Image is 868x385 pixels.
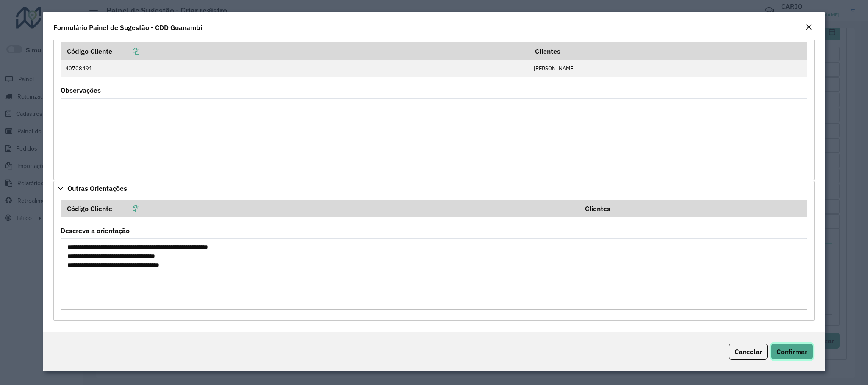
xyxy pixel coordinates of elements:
[53,38,814,181] div: Preservar Cliente - Devem ficar no buffer, não roteirizar
[112,47,139,55] a: Copiar
[61,200,580,217] th: Código Cliente
[776,347,807,356] span: Confirmar
[805,24,812,30] em: Fechar
[729,344,768,360] button: Cancelar
[53,181,814,195] a: Outras Orientações
[61,85,101,95] label: Observações
[735,347,762,356] span: Cancelar
[61,42,529,60] th: Código Cliente
[53,195,814,321] div: Outras Orientações
[529,42,807,60] th: Clientes
[771,344,813,360] button: Confirmar
[580,200,807,217] th: Clientes
[529,60,807,77] td: [PERSON_NAME]
[67,185,127,192] span: Outras Orientações
[61,60,529,77] td: 40708491
[53,22,202,33] h4: Formulário Painel de Sugestão - CDD Guanambi
[61,225,130,236] label: Descreva a orientação
[803,22,815,33] button: Close
[112,204,139,213] a: Copiar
